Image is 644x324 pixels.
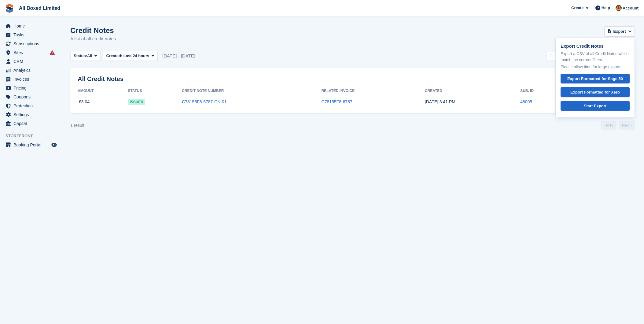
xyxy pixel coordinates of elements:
[17,3,63,13] a: All Boxed Limited
[425,86,520,96] th: Created
[3,48,58,57] a: menu
[566,89,624,95] div: Export Formatted for Xero
[561,64,630,70] p: Please allow time for large exports.
[3,22,58,30] a: menu
[50,50,55,55] i: Smart entry sync failures have occurred
[78,96,128,109] td: £3.04
[13,31,50,39] span: Tasks
[5,4,14,13] img: stora-icon-8386f47178a22dfd0bd8f6a31ec36ba5ce8667c1dd55bd0f319d3a0aa187defe.svg
[604,26,635,36] button: Export
[3,84,58,92] a: menu
[623,5,638,11] span: Account
[13,39,50,48] span: Subscriptions
[87,53,92,59] span: All
[103,51,157,61] button: Created: Last 24 hours
[70,35,116,42] p: A list of all credit notes
[13,110,50,119] span: Settings
[613,28,626,35] span: Export
[78,75,627,83] h2: All Credit Notes
[3,119,58,128] a: menu
[561,101,630,111] a: Start Export
[3,141,58,149] a: menu
[619,121,635,130] a: Next
[561,87,630,97] a: Export Formatted for Xero
[599,121,636,130] nav: Page
[13,119,50,128] span: Capital
[13,66,50,75] span: Analytics
[78,86,128,96] th: Amount
[182,99,226,104] a: C78155F8-6787-CN-01
[74,53,87,59] span: Status:
[520,86,562,96] th: Sub. ID
[561,51,630,63] p: Export a CSV of all Credit Notes which match the current filters.
[561,43,630,50] p: Export Credit Notes
[13,84,50,92] span: Pricing
[70,122,84,129] div: 1 result
[602,5,610,11] span: Help
[128,99,145,105] span: issued
[3,110,58,119] a: menu
[616,5,622,11] img: Sharon Hawkins
[13,22,50,30] span: Home
[3,31,58,39] a: menu
[13,101,50,110] span: Protection
[50,141,58,149] a: Preview store
[3,93,58,101] a: menu
[425,99,455,104] time: 2025-10-01 14:41:30 UTC
[3,57,58,66] a: menu
[3,75,58,83] a: menu
[566,103,624,109] div: Start Export
[601,121,616,130] a: Previous
[571,5,583,11] span: Create
[520,99,532,104] a: 48005
[3,39,58,48] a: menu
[13,93,50,101] span: Coupons
[123,53,149,58] span: Last 24 hours
[128,86,182,96] th: Status
[162,53,195,60] span: [DATE] - [DATE]
[106,53,122,58] span: Created:
[322,86,425,96] th: Related Invoice
[561,74,630,84] a: Export Formatted for Sage 50
[3,101,58,110] a: menu
[13,48,50,57] span: Sites
[13,75,50,83] span: Invoices
[322,99,352,104] a: C78155F8-6787
[3,66,58,75] a: menu
[70,51,100,61] button: Status: All
[182,86,321,96] th: Credit Note Number
[13,57,50,66] span: CRM
[13,141,50,149] span: Booking Portal
[566,76,624,82] div: Export Formatted for Sage 50
[6,133,61,139] span: Storefront
[70,26,116,35] h1: Credit Notes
